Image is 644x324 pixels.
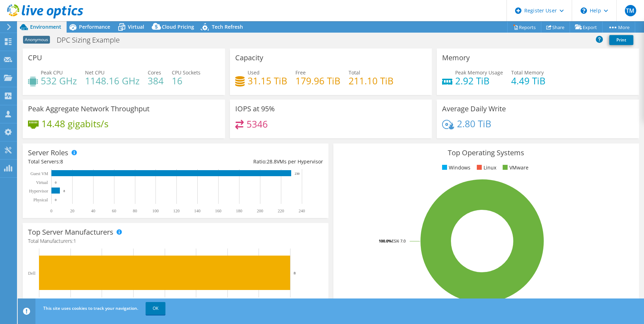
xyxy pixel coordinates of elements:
[299,208,305,213] text: 240
[349,77,394,85] h4: 211.10 TiB
[43,305,138,311] span: This site uses cookies to track your navigation.
[257,208,263,213] text: 200
[133,208,137,213] text: 80
[172,77,200,85] h4: 16
[30,23,61,30] span: Environment
[36,180,48,185] text: Virtual
[379,238,392,244] tspan: 100.0%
[278,208,284,213] text: 220
[112,208,116,213] text: 60
[162,23,194,30] span: Cloud Pricing
[457,120,491,128] h4: 2.80 TiB
[570,22,603,33] a: Export
[173,208,180,213] text: 120
[475,164,496,172] li: Linux
[128,23,144,30] span: Virtual
[73,238,76,244] span: 1
[541,22,570,33] a: Share
[28,271,35,276] text: Dell
[55,198,57,202] text: 0
[28,237,323,245] h4: Total Manufacturers:
[339,149,634,157] h3: Top Operating Systems
[507,22,541,33] a: Reports
[41,77,77,85] h4: 532 GHz
[392,238,406,244] tspan: ESXi 7.0
[30,171,48,176] text: Guest VM
[501,164,529,172] li: VMware
[295,172,300,175] text: 230
[442,105,506,113] h3: Average Daily Write
[28,158,175,166] div: Total Servers:
[248,69,260,76] span: Used
[440,164,470,172] li: Windows
[172,69,200,76] span: CPU Sockets
[152,208,159,213] text: 100
[212,23,243,30] span: Tech Refresh
[294,271,296,275] text: 8
[28,105,149,113] h3: Peak Aggregate Network Throughput
[455,77,503,85] h4: 2.92 TiB
[29,189,48,194] text: Hypervisor
[235,105,275,113] h3: IOPS at 95%
[50,208,52,213] text: 0
[215,208,221,213] text: 160
[85,69,104,76] span: Net CPU
[85,77,140,85] h4: 1148.16 GHz
[295,69,306,76] span: Free
[33,197,48,202] text: Physical
[455,69,503,76] span: Peak Memory Usage
[70,208,74,213] text: 20
[511,77,546,85] h4: 4.49 TiB
[581,7,587,14] svg: \n
[91,208,95,213] text: 40
[267,158,277,165] span: 28.8
[247,120,268,128] h4: 5346
[236,208,242,213] text: 180
[60,158,63,165] span: 8
[63,189,65,193] text: 8
[23,36,50,44] span: Anonymous
[609,35,633,45] a: Print
[28,228,113,236] h3: Top Server Manufacturers
[175,158,323,166] div: Ratio: VMs per Hypervisor
[148,69,161,76] span: Cores
[28,54,42,62] h3: CPU
[602,22,635,33] a: More
[235,54,263,62] h3: Capacity
[53,36,131,44] h1: DPC Sizing Example
[146,302,165,315] a: OK
[41,69,63,76] span: Peak CPU
[442,54,470,62] h3: Memory
[511,69,544,76] span: Total Memory
[148,77,164,85] h4: 384
[625,5,636,16] span: TM
[349,69,360,76] span: Total
[248,77,287,85] h4: 31.15 TiB
[79,23,110,30] span: Performance
[194,208,200,213] text: 140
[28,149,68,157] h3: Server Roles
[41,120,108,128] h4: 14.48 gigabits/s
[55,181,57,184] text: 0
[295,77,340,85] h4: 179.96 TiB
